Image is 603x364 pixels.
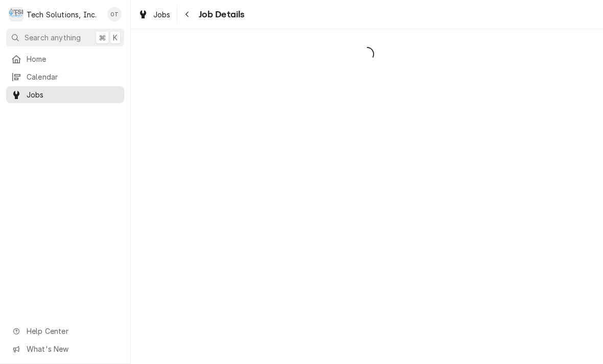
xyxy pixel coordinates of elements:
[107,7,122,21] div: Otis Tooley's Avatar
[27,9,97,20] div: Tech Solutions, Inc.
[134,6,175,23] a: Jobs
[179,6,196,22] button: Navigate back
[27,326,118,336] span: Help Center
[196,8,245,21] span: Job Details
[27,71,119,82] span: Calendar
[107,7,122,21] div: OT
[6,51,124,67] a: Home
[99,32,106,43] span: ⌘
[6,86,124,103] a: Jobs
[6,68,124,85] a: Calendar
[9,7,24,21] div: T
[6,341,124,357] a: Go to What's New
[6,29,124,46] button: Search anything⌘K
[153,9,171,20] span: Jobs
[9,7,24,21] div: Tech Solutions, Inc.'s Avatar
[27,344,118,354] span: What's New
[113,32,118,43] span: K
[25,32,81,43] span: Search anything
[6,323,124,339] a: Go to Help Center
[27,54,119,64] span: Home
[131,43,603,65] span: Loading...
[27,89,119,100] span: Jobs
